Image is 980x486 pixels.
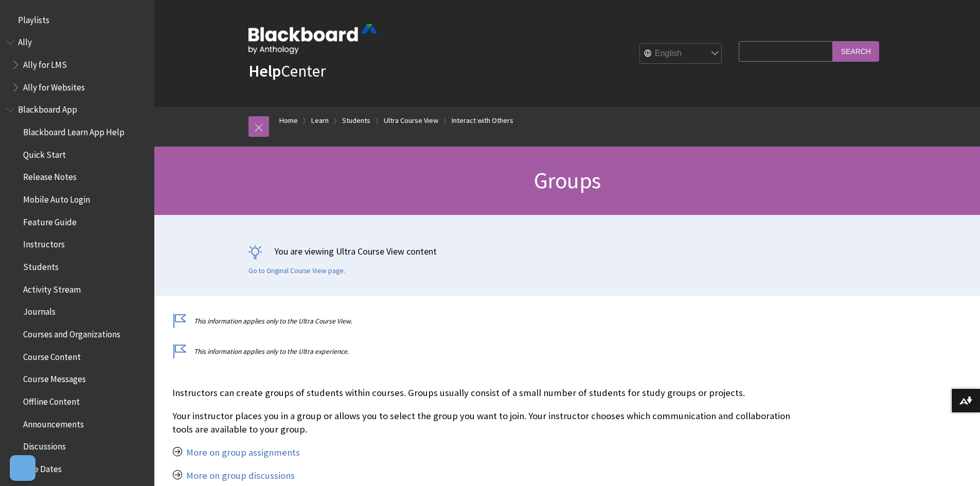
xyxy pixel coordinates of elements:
[248,61,326,81] a: HelpCenter
[23,236,65,250] span: Instructors
[23,416,84,429] span: Announcements
[23,393,80,407] span: Offline Content
[452,114,513,127] a: Interact with Others
[23,79,85,93] span: Ally for Websites
[172,347,810,356] p: This information applies only to the Ultra experience.
[23,213,77,227] span: Feature Guide
[23,438,66,452] span: Discussions
[23,326,120,339] span: Courses and Organizations
[23,191,90,205] span: Mobile Auto Login
[833,41,879,61] input: Search
[18,34,32,48] span: Ally
[186,446,300,459] a: More on group assignments
[534,166,600,194] span: Groups
[23,460,62,474] span: Due Dates
[23,348,81,362] span: Course Content
[172,316,810,326] p: This information applies only to the Ultra Course View.
[10,455,35,481] button: Open Preferences
[23,146,66,160] span: Quick Start
[18,11,49,25] span: Playlists
[186,470,295,482] a: More on group discussions
[23,303,56,317] span: Journals
[23,371,86,385] span: Course Messages
[248,61,281,81] strong: Help
[279,114,298,127] a: Home
[6,34,148,96] nav: Book outline for Anthology Ally Help
[248,266,345,276] a: Go to Original Course View page.
[18,101,77,115] span: Blackboard App
[172,409,810,436] p: Your instructor places you in a group or allows you to select the group you want to join. Your in...
[311,114,329,127] a: Learn
[384,114,438,127] a: Ultra Course View
[172,386,810,400] p: Instructors can create groups of students within courses. Groups usually consist of a small numbe...
[23,56,67,70] span: Ally for LMS
[23,258,59,272] span: Students
[640,44,722,64] select: Site Language Selector
[248,245,886,258] p: You are viewing Ultra Course View content
[342,114,370,127] a: Students
[23,123,124,137] span: Blackboard Learn App Help
[23,281,81,295] span: Activity Stream
[6,11,148,29] nav: Book outline for Playlists
[23,169,77,183] span: Release Notes
[248,24,377,54] img: Blackboard by Anthology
